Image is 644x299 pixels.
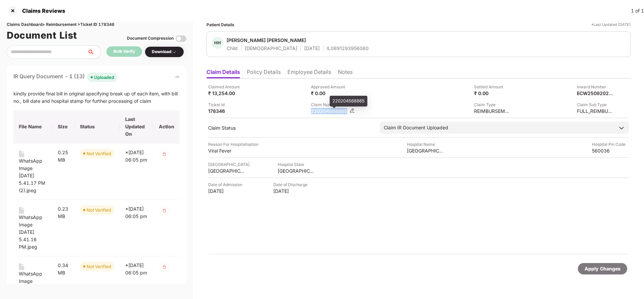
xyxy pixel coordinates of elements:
[125,262,148,276] div: *[DATE] 06:05 pm
[208,161,249,168] div: [GEOGRAPHIC_DATA]
[13,72,118,82] div: IR Query Document - 1 (13)
[208,108,245,114] div: 178346
[208,168,245,174] div: [GEOGRAPHIC_DATA]
[247,69,281,78] li: Policy Details
[87,150,111,157] div: Not Verified
[7,22,186,28] div: Claims Dashboard > Reimbursement > Ticket ID 178346
[384,124,448,131] div: Claim IR Document Uploaded
[19,263,24,270] img: svg+xml;base64,PHN2ZyB4bWxucz0iaHR0cDovL3d3dy53My5vcmcvMjAwMC9zdmciIHdpZHRoPSIxNiIgaGVpZ2h0PSIyMC...
[350,108,355,113] img: svg+xml;base64,PHN2ZyBpZD0iRWRpdC0zMngzMiIgeG1sbnM9Imh0dHA6Ly93d3cudzMub3JnLzIwMDAvc3ZnIiB3aWR0aD...
[58,262,69,276] div: 0.34 MB
[19,151,24,157] img: svg+xml;base64,PHN2ZyB4bWxucz0iaHR0cDovL3d3dy53My5vcmcvMjAwMC9zdmciIHdpZHRoPSIxNiIgaGVpZ2h0PSIyMC...
[273,181,310,188] div: Date of Discharge
[152,49,177,55] div: Download
[87,49,101,55] span: search
[120,110,153,143] th: Last Updated On
[208,125,373,131] div: Claim Status
[94,74,114,81] div: Uploaded
[474,90,511,96] div: ₹ 0.00
[125,205,148,220] div: *[DATE] 06:05 pm
[631,7,644,14] div: 1 of 1
[474,84,511,90] div: Settled Amount
[175,75,180,79] span: minus
[592,147,629,154] div: 560036
[474,101,511,108] div: Claim Type
[19,214,47,251] div: WhatsApp Image [DATE] 5.41.16 PM.jpeg
[592,141,629,147] div: Hospital Pin Code
[208,90,245,96] div: ₹ 13,254.00
[327,45,369,51] div: IL0891293956060
[18,7,65,14] div: Claims Reviews
[13,110,52,143] th: File Name
[311,90,348,96] div: ₹ 0.00
[208,188,245,194] div: [DATE]
[311,101,355,108] div: Claim Number
[585,265,620,272] div: Apply Changes
[273,188,310,194] div: [DATE]
[304,45,320,51] div: [DATE]
[125,149,148,164] div: *[DATE] 06:05 pm
[208,181,245,188] div: Date of Admission
[577,90,614,96] div: ECW25092025000000458
[206,69,240,78] li: Claim Details
[7,28,77,43] h1: Document List
[618,125,625,131] img: downArrowIcon
[176,33,186,44] img: svg+xml;base64,PHN2ZyBpZD0iVG9nZ2xlLTMyeDMyIiB4bWxucz0iaHR0cDovL3d3dy53My5vcmcvMjAwMC9zdmciIHdpZH...
[19,157,47,194] div: WhatsApp Image [DATE] 5.41.17 PM (2).jpeg
[287,69,331,78] li: Employee Details
[311,84,348,90] div: Approved Amount
[208,84,245,90] div: Claimed Amount
[577,84,614,90] div: Inward Number
[172,49,177,55] img: svg+xml;base64,PHN2ZyBpZD0iRHJvcGRvd24tMzJ4MzIiIHhtbG5zPSJodHRwOi8vd3d3LnczLm9yZy8yMDAwL3N2ZyIgd2...
[87,207,111,213] div: Not Verified
[577,108,614,114] div: FULL_REIMBURSEMENT
[208,101,245,108] div: Ticket Id
[159,205,170,216] img: svg+xml;base64,PHN2ZyB4bWxucz0iaHR0cDovL3d3dy53My5vcmcvMjAwMC9zdmciIHdpZHRoPSIzMiIgaGVpZ2h0PSIzMi...
[407,147,444,154] div: [GEOGRAPHIC_DATA]
[227,37,306,43] div: [PERSON_NAME] [PERSON_NAME]
[577,101,614,108] div: Claim Sub Type
[19,207,24,214] img: svg+xml;base64,PHN2ZyB4bWxucz0iaHR0cDovL3d3dy53My5vcmcvMjAwMC9zdmciIHdpZHRoPSIxNiIgaGVpZ2h0PSIyMC...
[52,110,75,143] th: Size
[13,90,180,105] div: kindly provide final bill in original specifying break up of each item, with bill no., bill date ...
[58,149,69,164] div: 0.25 MB
[212,37,223,49] div: HH
[159,262,170,272] img: svg+xml;base64,PHN2ZyB4bWxucz0iaHR0cDovL3d3dy53My5vcmcvMjAwMC9zdmciIHdpZHRoPSIzMiIgaGVpZ2h0PSIzMi...
[127,35,174,42] div: Document Compression
[87,45,101,59] button: search
[208,141,259,147] div: Reason For Hospitalisation
[407,141,444,147] div: Hospital Name
[474,108,511,114] div: REIMBURSEMENT
[227,45,238,51] div: Child
[159,149,170,160] img: svg+xml;base64,PHN2ZyB4bWxucz0iaHR0cDovL3d3dy53My5vcmcvMjAwMC9zdmciIHdpZHRoPSIzMiIgaGVpZ2h0PSIzMi...
[591,22,631,28] div: *Last Updated [DATE]
[113,48,135,55] div: Bulk Verify
[153,110,180,143] th: Action
[338,69,353,78] li: Notes
[206,22,234,28] div: Patient Details
[58,205,69,220] div: 0.23 MB
[208,147,245,154] div: Viral Fever
[75,110,120,143] th: Status
[245,45,297,51] div: [DEMOGRAPHIC_DATA]
[87,263,111,270] div: Not Verified
[330,96,367,106] div: 220204568865
[278,168,315,174] div: [GEOGRAPHIC_DATA]
[311,108,348,114] div: 220204568865
[278,161,315,168] div: Hospital State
